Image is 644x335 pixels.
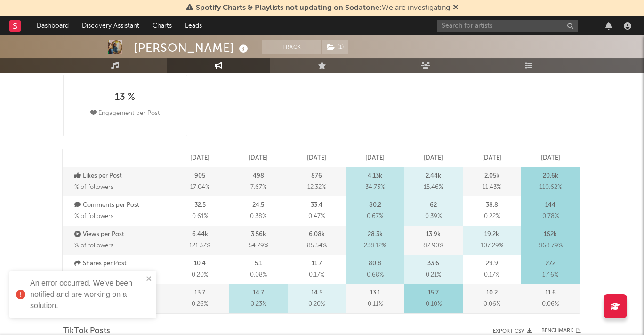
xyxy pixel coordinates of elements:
input: Search for artists [437,20,578,32]
p: 14.5 [311,287,322,299]
p: Comments per Post [74,200,169,211]
p: [DATE] [249,153,268,164]
span: 0.11 % [368,299,383,310]
span: 0.20 % [192,270,208,281]
p: 14.7 [253,287,264,299]
p: 4.13k [368,171,382,182]
p: 29.9 [486,258,498,270]
p: 5.1 [255,258,262,270]
span: 7.67 % [250,182,266,193]
span: 0.17 % [309,270,324,281]
p: 28.3k [368,229,383,240]
p: 498 [253,171,264,182]
span: 0.68 % [367,270,384,281]
div: Engagement per Post [90,108,160,119]
p: [DATE] [190,153,209,164]
span: 121.37 % [189,240,210,252]
p: 33.6 [427,258,439,270]
p: 2.44k [426,171,441,182]
span: 54.79 % [249,240,268,252]
span: 868.79 % [539,240,563,252]
span: 0.06 % [542,299,559,310]
p: 10.4 [194,258,206,270]
span: 15.46 % [424,182,443,193]
p: 13.9k [426,229,441,240]
span: 110.62 % [539,182,562,193]
a: Leads [178,16,209,35]
div: [PERSON_NAME] [134,40,250,56]
p: 144 [545,200,555,211]
span: 17.04 % [190,182,209,193]
p: Shares per Post [74,258,169,270]
div: 13 % [115,92,135,103]
span: % of followers [74,184,113,190]
p: 38.8 [486,200,498,211]
p: 13.1 [370,287,380,299]
span: 0.06 % [483,299,500,310]
p: 80.2 [369,200,381,211]
p: 15.7 [428,287,439,299]
p: 13.7 [194,287,205,299]
p: [DATE] [424,153,443,164]
span: 0.39 % [425,211,442,222]
p: 6.08k [309,229,325,240]
p: Views per Post [74,229,169,240]
p: [DATE] [365,153,385,164]
p: 80.8 [369,258,381,270]
a: Discovery Assistant [75,16,146,35]
span: 1.46 % [542,270,558,281]
span: : We are investigating [196,4,450,12]
p: 20.6k [543,171,558,182]
span: ( 1 ) [321,40,349,54]
button: close [146,275,153,284]
p: 905 [194,171,205,182]
p: 19.2k [484,229,499,240]
span: 85.54 % [307,240,327,252]
span: 0.22 % [484,211,500,222]
a: Charts [146,16,178,35]
p: 11.6 [545,287,556,299]
span: 0.38 % [250,211,266,222]
span: 0.23 % [250,299,266,310]
p: [DATE] [307,153,326,164]
span: % of followers [74,213,113,220]
p: 33.4 [311,200,322,211]
span: 0.67 % [367,211,383,222]
p: 272 [546,258,555,270]
span: 0.21 % [426,270,441,281]
p: 32.5 [194,200,206,211]
p: 2.05k [484,171,499,182]
p: Likes per Post [74,171,169,182]
p: 62 [430,200,437,211]
a: Dashboard [30,16,75,35]
span: 0.26 % [192,299,208,310]
p: 162k [544,229,557,240]
span: 0.10 % [426,299,442,310]
span: 0.78 % [542,211,559,222]
span: 34.73 % [365,182,385,193]
span: % of followers [74,243,113,249]
span: Spotify Charts & Playlists not updating on Sodatone [196,4,379,12]
p: 10.2 [486,287,498,299]
span: 87.90 % [423,240,443,252]
p: [DATE] [482,153,501,164]
p: [DATE] [541,153,560,164]
p: 24.5 [252,200,264,211]
div: An error occurred. We've been notified and are working on a solution. [30,278,143,311]
p: 876 [311,171,322,182]
span: 0.20 % [308,299,325,310]
span: 11.43 % [483,182,501,193]
span: 0.47 % [308,211,325,222]
span: 0.17 % [484,270,499,281]
span: 0.61 % [192,211,208,222]
button: (1) [322,40,348,54]
span: Dismiss [453,4,459,12]
span: 107.29 % [481,240,503,252]
button: Export CSV [493,328,532,334]
span: 238.12 % [364,240,386,252]
span: 0.08 % [250,270,267,281]
p: 6.44k [192,229,208,240]
p: 3.56k [251,229,266,240]
button: Track [262,40,321,54]
p: 11.7 [312,258,322,270]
